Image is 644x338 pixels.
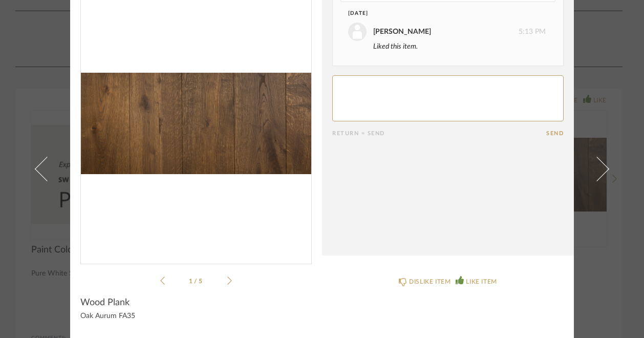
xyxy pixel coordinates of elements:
[348,10,527,17] div: [DATE]
[348,23,546,41] div: 5:13 PM
[373,26,431,37] div: [PERSON_NAME]
[466,277,497,287] div: LIKE ITEM
[80,297,130,308] span: Wood Plank
[546,130,564,137] button: Send
[80,312,312,321] div: Oak Aurum FA35
[189,278,194,284] span: 1
[199,278,204,284] span: 5
[409,277,450,287] div: DISLIKE ITEM
[194,278,199,284] span: /
[332,130,546,137] div: Return = Send
[373,41,546,52] div: Liked this item.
